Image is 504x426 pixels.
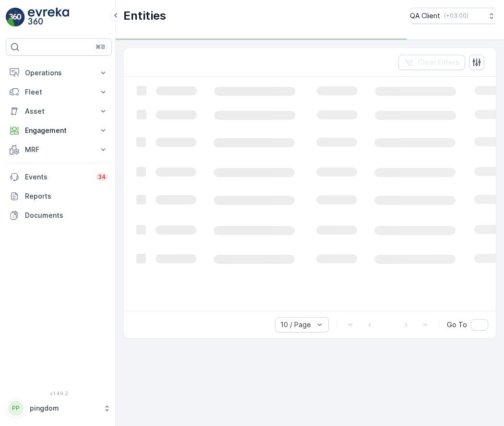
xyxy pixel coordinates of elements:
[25,106,93,116] p: Asset
[410,8,496,24] button: QA Client(+03:00)
[30,403,98,413] p: pingdom
[6,102,112,121] button: Asset
[444,12,468,20] p: ( +03:00 )
[25,211,108,220] p: Documents
[6,390,112,396] span: v 1.49.2
[25,191,108,201] p: Reports
[6,187,112,206] a: Reports
[6,206,112,225] a: Documents
[410,11,440,21] p: QA Client
[25,68,93,78] p: Operations
[6,398,112,418] button: PPpingdom
[8,401,24,416] div: PP
[6,140,112,159] button: MRF
[6,83,112,102] button: Fleet
[6,63,112,83] button: Operations
[98,173,106,181] p: 34
[25,126,93,135] p: Engagement
[447,320,467,330] span: Go To
[25,87,93,97] p: Fleet
[28,8,69,27] img: logo_light-DOdMpM7g.png
[6,167,112,187] a: Events34
[6,8,25,27] img: logo
[6,121,112,140] button: Engagement
[25,145,93,154] p: MRF
[398,55,465,70] button: Clear Filters
[96,43,105,51] p: ⌘B
[418,58,459,67] p: Clear Filters
[25,172,90,182] p: Events
[123,8,166,24] p: Entities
